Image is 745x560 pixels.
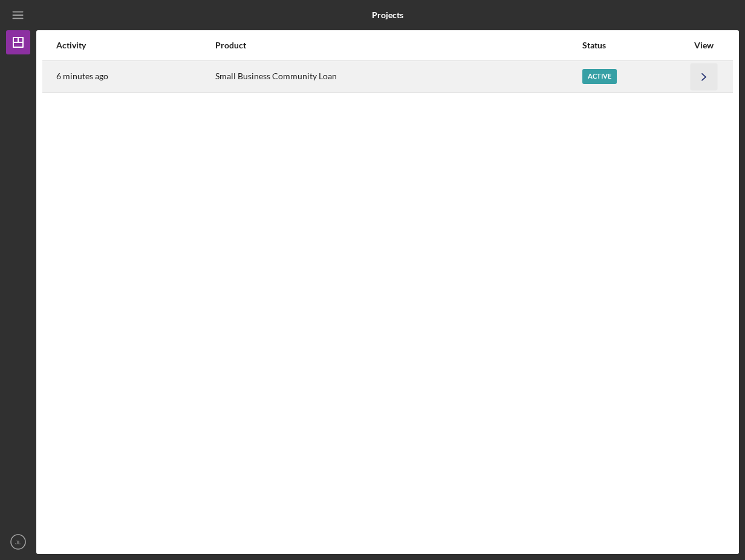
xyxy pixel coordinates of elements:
[215,41,581,50] div: Product
[582,69,617,84] div: Active
[582,41,688,50] div: Status
[15,539,22,545] text: JL
[56,41,214,50] div: Activity
[56,71,108,81] time: 2025-08-25 15:14
[6,530,30,554] button: JL
[689,41,719,50] div: View
[372,10,403,20] b: Projects
[215,62,581,92] div: Small Business Community Loan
